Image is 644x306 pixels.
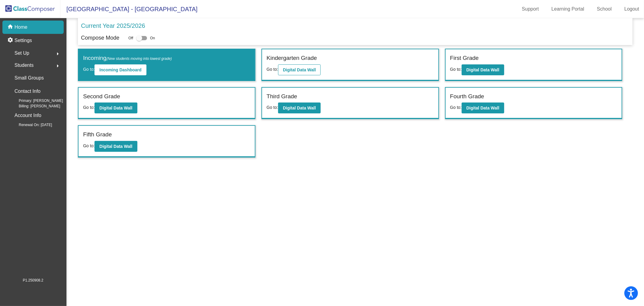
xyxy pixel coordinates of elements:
button: Digital Data Wall [462,103,504,113]
span: Billing: [PERSON_NAME] [9,103,60,109]
label: Fourth Grade [450,92,484,101]
span: Renewal On: [DATE] [9,122,52,128]
p: Home [14,24,27,31]
mat-icon: settings [7,37,14,44]
b: Digital Data Wall [466,106,499,110]
label: Third Grade [267,92,297,101]
span: Go to: [450,67,462,72]
span: Go to: [267,67,278,72]
a: School [592,4,617,14]
button: Digital Data Wall [95,141,137,152]
b: Digital Data Wall [283,67,316,72]
p: Current Year 2025/2026 [81,21,145,30]
span: Students [14,61,34,70]
button: Incoming Dashboard [95,64,146,75]
b: Digital Data Wall [99,106,132,110]
b: Incoming Dashboard [99,67,141,72]
span: Go to: [83,105,95,110]
button: Digital Data Wall [278,64,321,75]
b: Digital Data Wall [283,106,316,110]
mat-icon: home [7,24,14,31]
b: Digital Data Wall [466,67,499,72]
span: Go to: [83,143,95,148]
button: Digital Data Wall [95,103,137,113]
span: Go to: [83,67,95,72]
p: Contact Info [14,87,40,96]
span: On [150,35,155,41]
span: Off [128,35,133,41]
label: Second Grade [83,92,120,101]
button: Digital Data Wall [462,64,504,75]
p: Small Groups [14,74,44,82]
span: Primary: [PERSON_NAME] [9,98,63,103]
span: [GEOGRAPHIC_DATA] - [GEOGRAPHIC_DATA] [60,4,197,14]
mat-icon: arrow_right [54,50,61,57]
a: Logout [620,4,644,14]
label: Incoming [83,54,172,63]
p: Settings [14,37,32,44]
label: Fifth Grade [83,130,112,139]
label: First Grade [450,54,479,63]
p: Compose Mode [81,34,119,42]
a: Support [517,4,544,14]
a: Learning Portal [547,4,589,14]
span: Go to: [450,105,462,110]
p: Account Info [14,111,41,120]
span: Set Up [14,49,29,57]
button: Digital Data Wall [278,103,321,113]
label: Kindergarten Grade [267,54,317,63]
span: (New students moving into lowest grade) [106,57,172,61]
mat-icon: arrow_right [54,62,61,70]
span: Go to: [267,105,278,110]
b: Digital Data Wall [99,144,132,149]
